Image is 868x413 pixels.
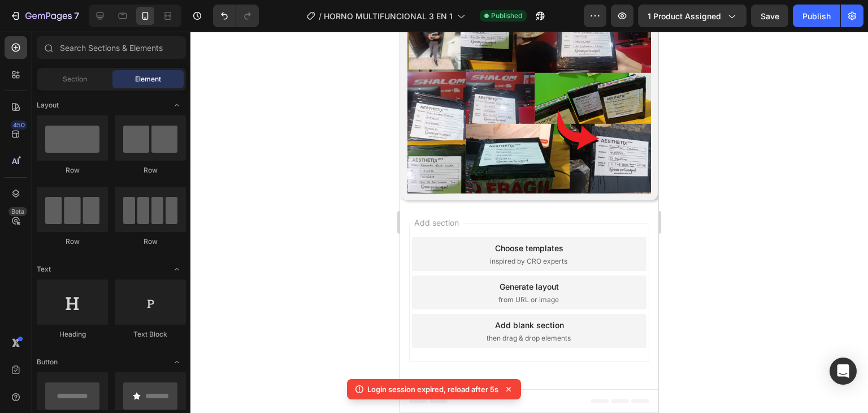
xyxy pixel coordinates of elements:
span: Add section [10,185,63,197]
span: from URL or image [98,263,159,273]
div: Row [115,165,186,175]
iframe: Design area [400,32,658,413]
span: HORNO MULTIFUNCIONAL 3 EN 1 [324,10,453,22]
div: Heading [37,329,108,339]
div: Row [115,236,186,247]
button: 7 [5,5,84,27]
div: Row [37,236,108,247]
div: 450 [11,121,27,130]
span: Section [63,74,87,84]
div: Row [37,165,108,175]
span: / [319,10,322,22]
div: Add blank section [95,287,164,299]
span: Element [135,74,161,84]
div: Undo/Redo [213,5,259,27]
button: Publish [793,5,840,27]
span: Save [761,11,779,21]
p: 7 [74,9,79,23]
div: Text Block [115,329,186,339]
span: Toggle open [168,260,186,278]
div: Publish [802,10,831,22]
span: then drag & drop elements [86,302,171,312]
button: 1 product assigned [638,5,747,27]
p: Login session expired, reload after 5s [367,384,498,395]
span: inspired by CRO experts [90,225,167,235]
div: Beta [8,207,27,216]
span: Text [37,264,51,274]
span: Layout [37,100,59,110]
div: Choose templates [95,210,163,222]
span: Button [37,357,58,367]
div: Open Intercom Messenger [830,358,857,385]
span: Published [491,11,522,21]
span: Toggle open [168,353,186,371]
div: Generate layout [99,249,159,261]
button: Save [751,5,788,27]
span: 1 product assigned [648,10,721,22]
span: Toggle open [168,96,186,114]
input: Search Sections & Elements [37,36,186,59]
